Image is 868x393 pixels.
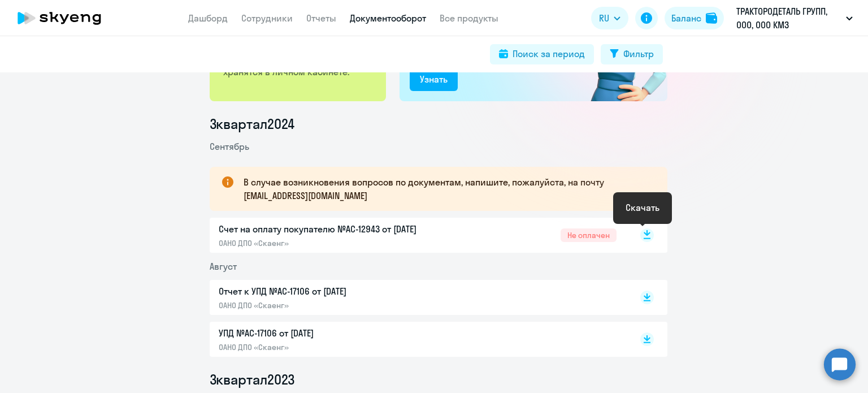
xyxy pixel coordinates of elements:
p: ОАНО ДПО «Скаенг» [219,342,456,352]
a: Отчеты [306,12,336,24]
p: Отчет к УПД №AC-17106 от [DATE] [219,284,456,298]
a: Счет на оплату покупателю №AC-12943 от [DATE]ОАНО ДПО «Скаенг»Не оплачен [219,222,617,248]
span: Август [210,261,237,272]
button: Узнать [410,68,458,91]
a: Отчет к УПД №AC-17106 от [DATE]ОАНО ДПО «Скаенг» [219,284,617,310]
div: Узнать [420,72,448,86]
button: Балансbalance [665,7,724,29]
p: ОАНО ДПО «Скаенг» [219,300,456,310]
li: 3 квартал 2024 [210,115,667,133]
span: Не оплачен [561,228,617,242]
button: Фильтр [601,44,663,64]
p: Счет на оплату покупателю №AC-12943 от [DATE] [219,222,456,236]
div: Баланс [671,11,701,25]
a: УПД №AC-17106 от [DATE]ОАНО ДПО «Скаенг» [219,326,617,352]
div: Поиск за период [513,47,585,61]
p: В случае возникновения вопросов по документам, напишите, пожалуйста, на почту [EMAIL_ADDRESS][DOM... [244,175,647,202]
a: Все продукты [440,12,498,24]
a: Дашборд [188,12,228,24]
img: balance [706,12,717,24]
p: УПД №AC-17106 от [DATE] [219,326,456,340]
span: Сентябрь [210,141,249,152]
button: Поиск за период [490,44,594,64]
a: Сотрудники [241,12,293,24]
a: Документооборот [350,12,426,24]
button: RU [591,7,628,29]
p: ТРАКТОРОДЕТАЛЬ ГРУПП, ООО, ООО КМЗ [736,5,841,32]
span: RU [599,11,609,25]
p: ОАНО ДПО «Скаенг» [219,238,456,248]
li: 3 квартал 2023 [210,370,667,388]
div: Фильтр [623,47,654,61]
div: Скачать [626,201,659,214]
button: ТРАКТОРОДЕТАЛЬ ГРУПП, ООО, ООО КМЗ [731,5,858,32]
